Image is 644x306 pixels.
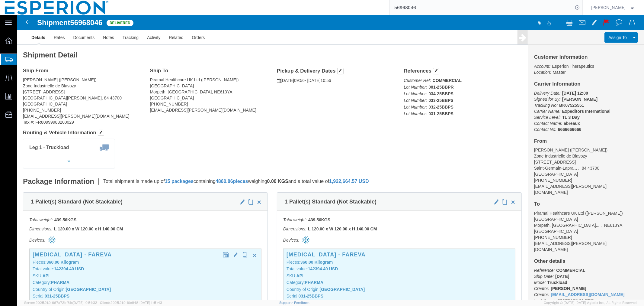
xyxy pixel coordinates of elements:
span: Copyright © [DATE]-[DATE] Agistix Inc., All Rights Reserved [544,300,637,305]
input: Search for shipment number, reference number [390,0,573,15]
a: Support [279,301,294,304]
a: Feedback [294,301,309,304]
span: Alexandra Breaux [591,4,626,11]
span: Client: 2025.21.0-f0c8481 [100,301,162,304]
iframe: FS Legacy Container [17,15,644,300]
span: [DATE] 10:54:32 [73,301,97,304]
button: [PERSON_NAME] [591,4,636,11]
span: [DATE] 11:51:43 [139,301,162,304]
span: Server: 2025.21.0-667a72bf6fa [24,301,97,304]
